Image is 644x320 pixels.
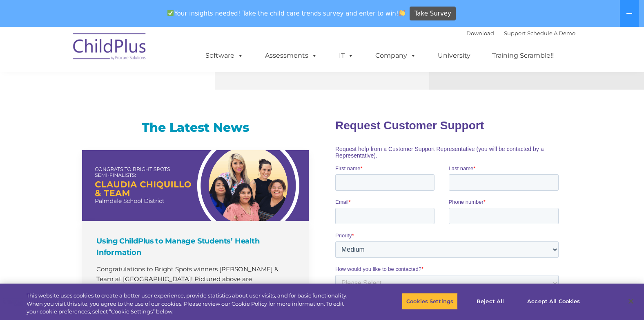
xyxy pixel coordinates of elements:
button: Close [622,292,640,310]
div: This website uses cookies to create a better user experience, provide statistics about user visit... [27,292,354,316]
a: Take Survey [410,7,456,21]
a: Download [466,30,494,36]
a: Company [367,47,424,64]
button: Accept All Cookies [523,293,584,310]
button: Cookies Settings [402,293,458,310]
a: Support [504,30,526,36]
a: Software [197,47,252,64]
span: Your insights needed! Take the child care trends survey and enter to win! [164,5,409,21]
font: | [466,30,575,36]
img: ✅ [167,10,174,16]
button: Reject All [465,293,516,310]
a: University [430,47,479,64]
h4: Using ChildPlus to Manage Students’ Health Information [96,235,296,258]
img: 👏 [399,10,405,16]
p: Congratulations to Bright Spots winners [PERSON_NAME] & Team at [GEOGRAPHIC_DATA]​! Pictured abov... [96,264,296,304]
a: Training Scramble!! [484,47,562,64]
h3: The Latest News [82,119,309,136]
a: Assessments [257,47,325,64]
a: Schedule A Demo [527,30,575,36]
a: IT [331,47,362,64]
img: ChildPlus by Procare Solutions [69,27,151,68]
span: Take Survey [414,7,451,21]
